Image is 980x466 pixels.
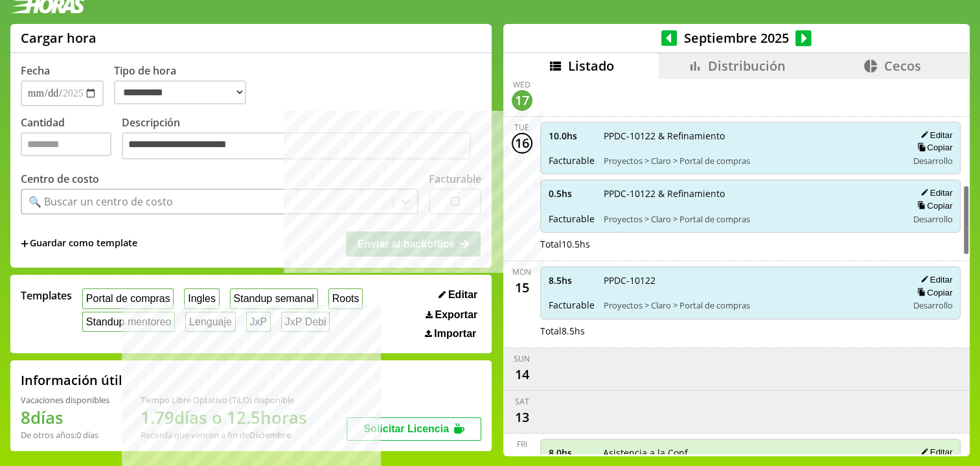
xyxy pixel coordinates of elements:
div: Vacaciones disponibles [21,394,109,406]
div: 14 [512,364,532,385]
h2: Información útil [21,371,122,389]
span: Cecos [883,57,920,75]
span: Exportar [435,309,477,321]
button: Editar [917,130,952,141]
div: Mon [512,266,531,277]
span: +Guardar como template [21,237,137,251]
select: Tipo de hora [114,80,246,104]
button: Lenguaje [185,312,235,332]
button: Editar [917,187,952,198]
label: Centro de costo [21,172,99,186]
div: Recordá que vencen a fin de [141,429,307,441]
div: Sat [515,396,529,407]
div: 13 [512,407,532,428]
button: JxP Debi [281,312,330,332]
button: Standup semanal [230,288,318,309]
button: Copiar [913,287,952,298]
div: Fri [517,439,527,450]
label: Facturable [429,172,481,186]
span: 10.0 hs [549,130,595,142]
span: Proyectos > Claro > Portal de compras [604,299,898,311]
button: Editar [435,288,481,301]
div: Tue [514,122,529,133]
span: Asistencia a la Conf [603,447,898,459]
span: Distribución [708,57,786,75]
button: Ingles [184,288,219,309]
button: JxP [246,312,271,332]
span: PPDC-10122 [604,274,898,286]
h1: Cargar hora [21,29,97,47]
span: Facturable [549,154,595,167]
button: Editar [917,274,952,285]
span: Listado [568,57,614,75]
div: 16 [512,133,532,154]
span: Desarrollo [913,213,952,225]
label: Tipo de hora [114,64,256,106]
label: Descripción [122,115,481,163]
div: 15 [512,277,532,298]
span: PPDC-10122 & Refinamiento [604,130,898,142]
div: scrollable content [503,79,970,454]
span: Solicitar Licencia [363,423,449,434]
span: 8.0 hs [549,447,594,459]
span: Septiembre 2025 [677,29,795,47]
span: Proyectos > Claro > Portal de compras [604,213,898,225]
b: Diciembre [249,429,291,441]
textarea: Descripción [122,132,471,159]
button: Portal de compras [82,288,174,309]
span: Proyectos > Claro > Portal de compras [604,155,898,167]
div: Total 8.5 hs [540,325,961,337]
span: 0.5 hs [549,187,595,200]
button: Exportar [422,309,481,321]
input: Cantidad [21,132,111,156]
div: Total 10.5 hs [540,238,961,250]
div: Sun [514,353,530,364]
span: Desarrollo [913,299,952,311]
span: Desarrollo [913,155,952,167]
button: Solicitar Licencia [347,417,481,441]
span: PPDC-10122 & Refinamiento [604,187,898,200]
h1: 8 días [21,406,109,429]
div: 🔍 Buscar un centro de costo [28,194,173,209]
span: Editar [448,289,477,301]
span: + [21,237,28,251]
div: De otros años: 0 días [21,429,109,441]
button: Roots [328,288,363,309]
button: Editar [917,447,952,458]
div: Wed [513,79,530,90]
span: Importar [434,328,476,340]
button: Copiar [913,142,952,153]
div: Tiempo Libre Optativo (TiLO) disponible [141,394,307,406]
button: Copiar [913,200,952,211]
button: Standup mentoreo [82,312,175,332]
label: Fecha [21,64,50,78]
h1: 1.79 días o 12.5 horas [141,406,307,429]
div: 17 [512,90,532,111]
span: Facturable [549,213,595,225]
span: Templates [21,288,72,303]
span: 8.5 hs [549,274,595,286]
label: Cantidad [21,115,122,163]
span: Facturable [549,299,595,311]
